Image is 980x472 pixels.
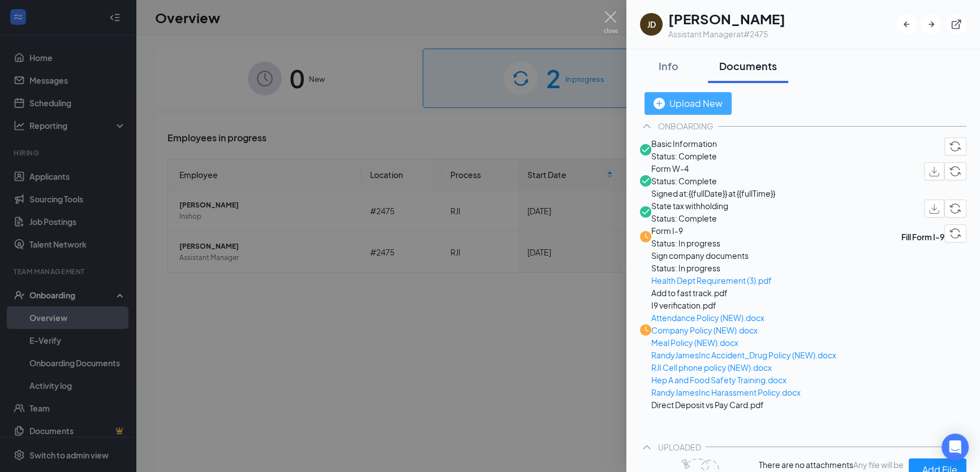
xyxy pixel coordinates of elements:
[651,399,836,411] span: Direct Deposit vs Pay Card.pdf
[651,386,836,399] a: RandyJamesInc Harassment Policy.docx
[901,19,912,30] svg: ArrowLeftNew
[896,14,917,34] button: ArrowLeftNew
[647,19,656,30] div: JD
[921,14,942,34] button: ArrowRight
[654,96,723,110] div: Upload New
[719,59,777,73] div: Documents
[651,287,836,299] span: Add to fast track.pdf
[651,237,720,249] span: Status: In progress
[759,458,853,471] span: There are no attachments
[651,324,836,336] a: Company Policy (NEW).docx
[651,59,685,73] div: Info
[651,224,720,237] span: Form I-9
[951,19,962,30] svg: ExternalLink
[651,249,836,262] span: Sign company documents
[651,212,728,224] span: Status: Complete
[651,299,836,311] span: I9 verification.pdf
[651,175,775,187] span: Status: Complete
[651,311,836,324] a: Attendance Policy (NEW).docx
[651,274,836,287] a: Health Dept Requirement (3).pdf
[651,336,836,349] a: Meal Policy (NEW).docx
[658,441,701,453] div: UPLOADED
[651,150,717,162] span: Status: Complete
[640,440,654,454] svg: ChevronUp
[926,19,937,30] svg: ArrowRight
[651,200,728,212] span: State tax withholding
[901,224,944,249] button: Fill Form I-9
[651,262,836,274] span: Status: In progress
[668,9,785,28] h1: [PERSON_NAME]
[651,374,836,386] a: Hep A and Food Safety Training.docx
[651,162,775,175] span: Form W-4
[668,28,785,40] div: Assistant Manager at #2475
[651,137,717,150] span: Basic Information
[651,187,775,200] span: Signed at: {{fullDate}} at {{fullTime}}
[942,434,969,461] div: Open Intercom Messenger
[946,14,966,34] button: ExternalLink
[651,361,836,374] a: RJI Cell phone policy (NEW).docx
[640,119,654,133] svg: ChevronUp
[644,92,732,115] button: Upload New
[658,120,713,132] div: ONBOARDING
[651,349,836,361] a: RandyJamesInc Accident_Drug Policy (NEW).docx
